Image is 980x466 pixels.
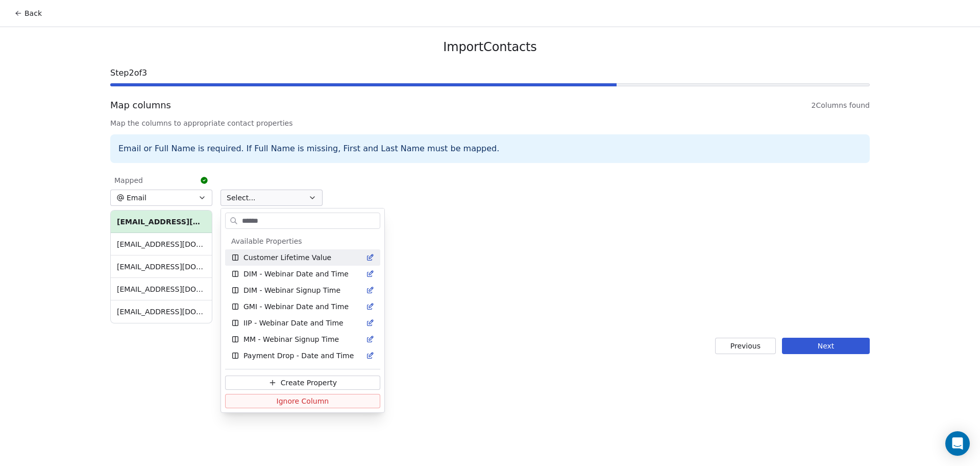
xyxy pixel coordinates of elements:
span: IIP - Webinar Date and Time [243,318,344,328]
span: GMI - Webinar Date and Time [243,301,349,312]
span: DIM - Webinar Signup Time [243,285,340,295]
span: Customer Lifetime Value [243,252,331,263]
span: DIM - Webinar Date and Time [243,269,349,279]
div: Suggestions [225,233,380,446]
button: Ignore Column [225,394,380,408]
span: Ignore Column [277,396,329,406]
span: Create Property [281,378,337,388]
span: Available Properties [231,236,302,246]
span: Payment Drop - Date and Time [243,351,354,361]
button: Create Property [225,376,380,390]
span: MM - Webinar Signup Time [243,334,339,344]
